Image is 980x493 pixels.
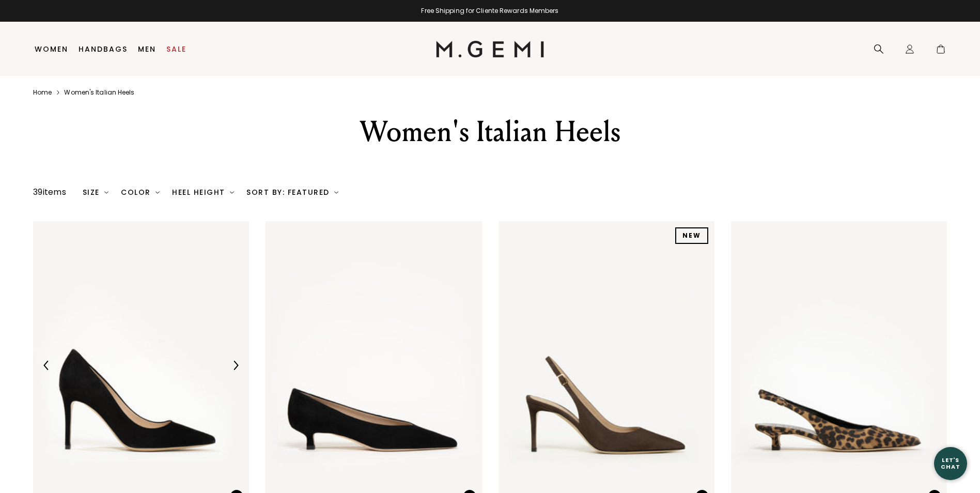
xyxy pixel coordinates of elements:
div: Let's Chat [934,457,967,470]
img: Next Arrow [231,361,240,370]
img: chevron-down.svg [104,190,108,194]
div: Women's Italian Heels [311,113,670,150]
img: Previous Arrow [42,361,51,370]
div: Heel Height [172,188,234,196]
a: Men [138,45,156,53]
div: NEW [675,227,708,244]
img: M.Gemi [436,41,544,57]
img: chevron-down.svg [155,190,160,194]
a: Women's italian heels [64,88,134,97]
div: Size [83,188,109,196]
a: Women [35,45,68,53]
a: Sale [166,45,186,53]
a: Home [33,88,52,97]
img: chevron-down.svg [334,190,338,194]
div: Sort By: Featured [246,188,338,196]
div: 39 items [33,186,66,198]
img: chevron-down.svg [230,190,234,194]
a: Handbags [79,45,128,53]
div: Color [121,188,160,196]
